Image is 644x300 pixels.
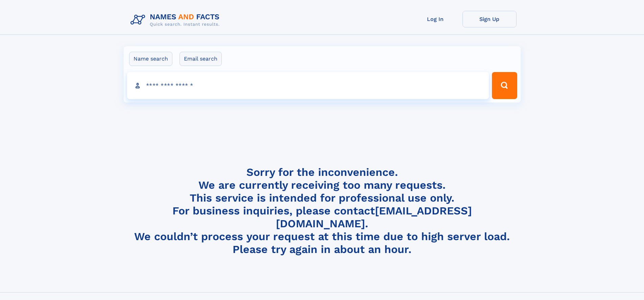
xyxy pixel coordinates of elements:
[462,11,517,27] a: Sign Up
[127,72,489,99] input: search input
[180,52,222,66] label: Email search
[128,11,225,29] img: Logo Names and Facts
[408,11,462,27] a: Log In
[128,166,517,256] h4: Sorry for the inconvenience. We are currently receiving too many requests. This service is intend...
[129,52,172,66] label: Name search
[276,204,472,230] a: [EMAIL_ADDRESS][DOMAIN_NAME]
[492,72,517,99] button: Search Button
